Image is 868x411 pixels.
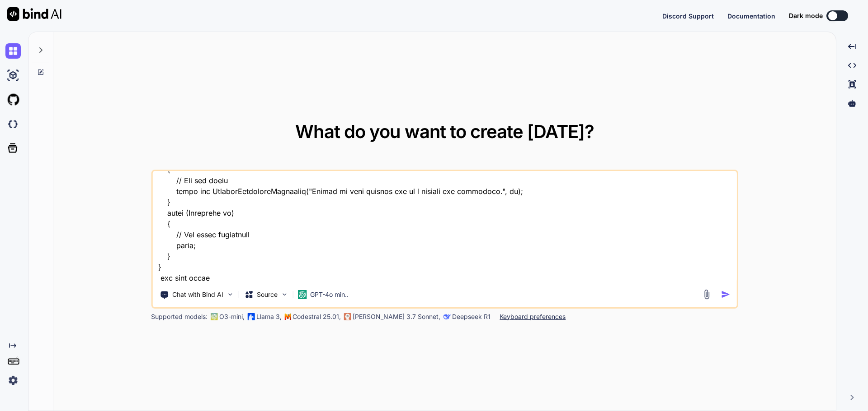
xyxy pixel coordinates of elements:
[727,12,775,20] span: Documentation
[5,116,21,132] img: darkCloudIdeIcon
[721,290,731,299] img: icon
[257,290,278,299] p: Source
[5,43,21,59] img: chat
[5,68,21,83] img: ai-studio
[247,313,255,320] img: Llama2
[284,314,291,320] img: Mistral-AI
[7,7,61,21] img: Bind AI
[295,120,594,143] span: What do you want to create [DATE]?
[226,291,234,298] img: Pick Tools
[727,11,775,21] button: Documentation
[5,92,21,107] img: githubLight
[344,313,351,320] img: claude
[662,11,714,21] button: Discord Support
[353,312,440,321] p: [PERSON_NAME] 3.7 Sonnet,
[152,171,737,283] textarea: L ipsu do sita cons adipisc elits doei TempOrincid() { ut (labore.EtDoloReMagnaAliqu(EnimadmInimv...
[310,290,349,299] p: GPT-4o min..
[452,312,491,321] p: Deepseek R1
[789,11,823,20] span: Dark mode
[292,312,341,321] p: Codestral 25.01,
[702,289,712,300] img: attachment
[151,312,208,321] p: Supported models:
[5,373,21,388] img: settings
[219,312,245,321] p: O3-mini,
[297,290,307,299] img: GPT-4o mini
[280,291,288,298] img: Pick Models
[172,290,223,299] p: Chat with Bind AI
[443,313,450,320] img: claude
[256,312,282,321] p: Llama 3,
[662,12,714,20] span: Discord Support
[210,313,217,320] img: GPT-4
[500,312,566,321] p: Keyboard preferences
